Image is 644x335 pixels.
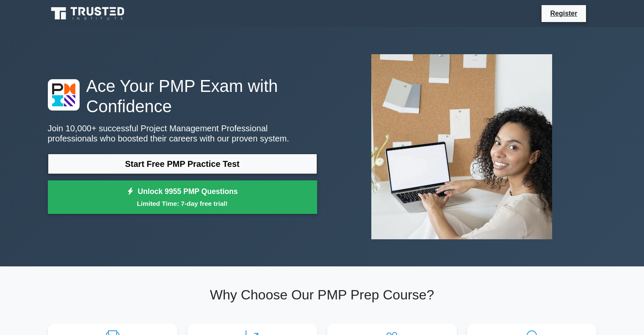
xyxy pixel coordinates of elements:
[48,287,597,303] h2: Why Choose Our PMP Prep Course?
[48,76,317,116] h1: Ace Your PMP Exam with Confidence
[48,154,317,174] a: Start Free PMP Practice Test
[48,123,317,144] p: Join 10,000+ successful Project Management Professional professionals who boosted their careers w...
[58,199,307,208] small: Limited Time: 7-day free trial!
[48,180,317,214] a: Unlock 9955 PMP QuestionsLimited Time: 7-day free trial!
[545,8,582,19] a: Register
